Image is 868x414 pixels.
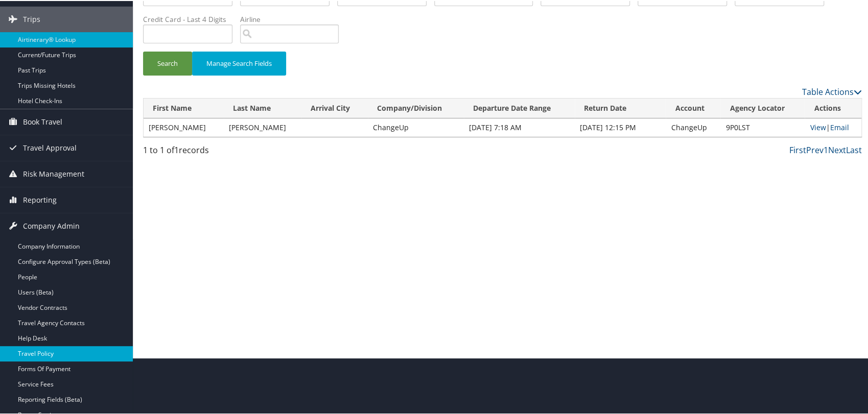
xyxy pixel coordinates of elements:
[301,98,368,117] th: Arrival City: activate to sort column ascending
[805,117,861,136] td: |
[144,117,224,136] td: [PERSON_NAME]
[846,143,862,155] a: Last
[575,117,666,136] td: [DATE] 12:15 PM
[368,117,464,136] td: ChangeUp
[23,160,84,186] span: Risk Management
[144,98,224,117] th: First Name: activate to sort column ascending
[143,51,192,75] button: Search
[464,98,575,117] th: Departure Date Range: activate to sort column ascending
[224,98,301,117] th: Last Name: activate to sort column ascending
[720,117,805,136] td: 9P0LST
[23,108,62,134] span: Book Travel
[810,121,826,131] a: View
[575,98,666,117] th: Return Date: activate to sort column ascending
[192,51,286,75] button: Manage Search Fields
[802,85,862,96] a: Table Actions
[143,143,311,160] div: 1 to 1 of records
[368,98,464,117] th: Company/Division
[806,143,824,155] a: Prev
[720,98,805,117] th: Agency Locator: activate to sort column ascending
[828,143,846,155] a: Next
[830,121,849,131] a: Email
[464,117,575,136] td: [DATE] 7:18 AM
[23,212,80,238] span: Company Admin
[174,143,179,155] span: 1
[666,117,720,136] td: ChangeUp
[240,13,346,23] label: Airline
[824,143,828,155] a: 1
[805,98,861,117] th: Actions
[143,13,240,23] label: Credit Card - Last 4 Digits
[23,134,77,160] span: Travel Approval
[789,143,806,155] a: First
[224,117,301,136] td: [PERSON_NAME]
[23,186,57,212] span: Reporting
[666,98,720,117] th: Account: activate to sort column ascending
[23,6,40,31] span: Trips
